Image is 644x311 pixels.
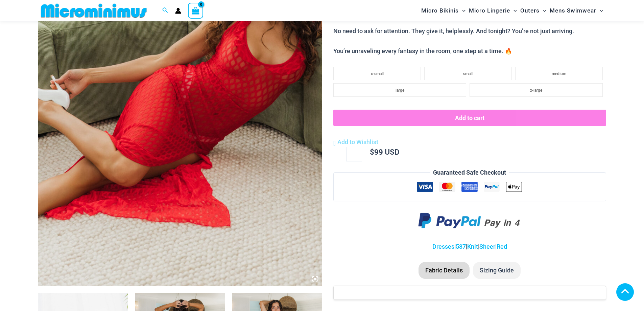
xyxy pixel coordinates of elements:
span: $ [370,147,374,157]
li: Sizing Guide [473,262,521,279]
a: Search icon link [162,6,168,15]
li: Fabric Details [419,262,470,279]
span: Menu Toggle [596,2,603,19]
span: Micro Bikinis [421,2,459,19]
input: Product quantity [346,147,362,161]
span: Add to Wishlist [337,138,378,146]
p: | | | | [333,242,606,252]
a: OutersMenu ToggleMenu Toggle [519,2,548,19]
a: Red [497,243,507,250]
span: x-small [371,71,384,76]
span: Menu Toggle [459,2,466,19]
span: small [463,71,473,76]
li: x-large [470,83,602,97]
span: Outers [520,2,540,19]
span: Menu Toggle [510,2,517,19]
span: Micro Lingerie [469,2,510,19]
a: Mens SwimwearMenu ToggleMenu Toggle [548,2,605,19]
a: Sheer [479,243,495,250]
a: View Shopping Cart, empty [188,3,204,18]
span: medium [552,71,566,76]
span: x-large [530,88,542,93]
span: Menu Toggle [540,2,546,19]
a: 587 [456,243,466,250]
span: large [396,88,404,93]
span: Mens Swimwear [550,2,596,19]
nav: Site Navigation [419,1,606,20]
img: MM SHOP LOGO FLAT [38,3,149,18]
a: Add to Wishlist [333,137,378,147]
bdi: 99 USD [370,147,399,157]
a: Account icon link [175,8,181,14]
li: medium [515,67,603,80]
legend: Guaranteed Safe Checkout [430,168,509,178]
a: Micro BikinisMenu ToggleMenu Toggle [420,2,467,19]
li: x-small [333,67,421,80]
li: small [424,67,512,80]
a: Micro LingerieMenu ToggleMenu Toggle [467,2,519,19]
button: Add to cart [333,110,606,126]
a: Dresses [432,243,454,250]
a: Knit [467,243,478,250]
li: large [333,83,466,97]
